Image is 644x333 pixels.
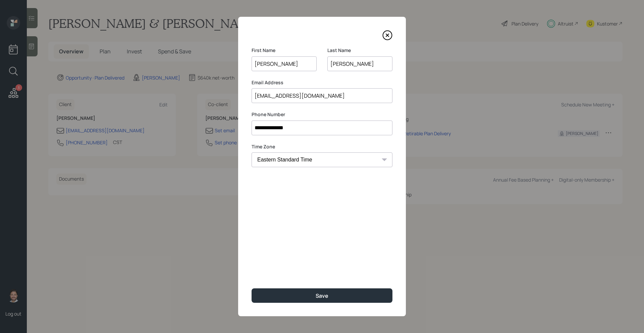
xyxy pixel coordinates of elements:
label: First Name [252,47,317,54]
button: Save [252,288,392,303]
label: Email Address [252,79,392,86]
label: Phone Number [252,111,392,118]
label: Time Zone [252,143,392,150]
label: Last Name [327,47,392,54]
div: Save [316,292,328,299]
